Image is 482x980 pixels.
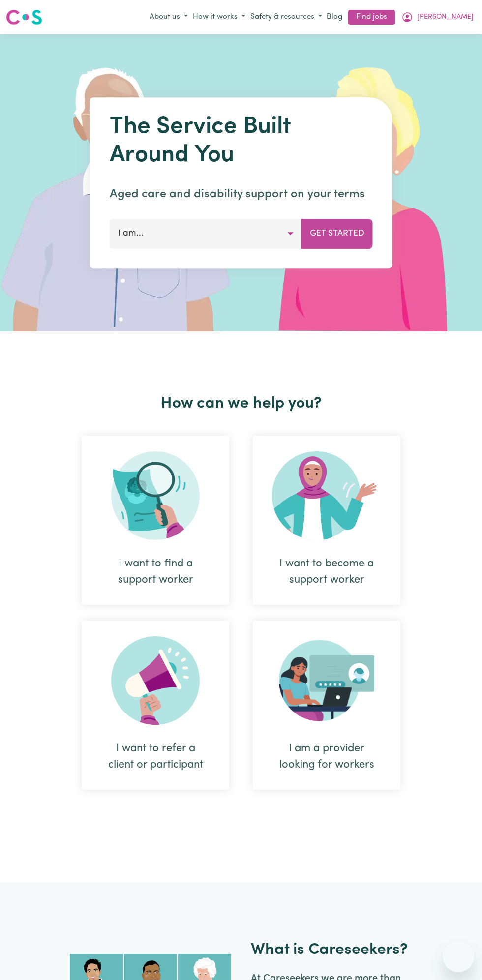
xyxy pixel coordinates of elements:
[6,6,42,29] a: Careseekers logo
[253,621,400,790] div: I am a provider looking for workers
[110,113,373,170] h1: The Service Built Around You
[110,185,373,203] p: Aged care and disability support on your terms
[276,741,377,773] div: I am a provider looking for workers
[272,451,381,540] img: Become Worker
[70,394,412,413] h2: How can we help you?
[301,219,373,248] button: Get Started
[417,12,474,23] span: [PERSON_NAME]
[105,556,206,588] div: I want to find a support worker
[82,621,229,790] div: I want to refer a client or participant
[325,10,344,25] a: Blog
[147,9,190,26] button: About us
[399,9,476,26] button: My Account
[110,219,302,248] button: I am...
[443,941,474,972] iframe: Button to launch messaging window
[111,451,200,540] img: Search
[190,9,248,26] button: How it works
[251,941,408,959] h2: What is Careseekers?
[82,436,229,605] div: I want to find a support worker
[105,741,206,773] div: I want to refer a client or participant
[348,10,395,25] a: Find jobs
[111,636,200,725] img: Refer
[248,9,325,26] button: Safety & resources
[253,436,400,605] div: I want to become a support worker
[279,636,374,725] img: Provider
[276,556,377,588] div: I want to become a support worker
[6,8,42,26] img: Careseekers logo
